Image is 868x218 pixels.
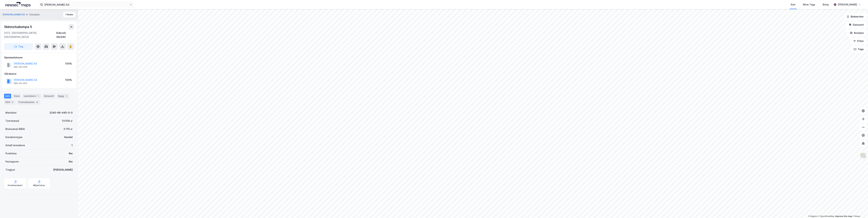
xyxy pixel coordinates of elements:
[5,2,31,7] img: logo.a4113a55bc3d86da70a041830d287a7e.svg
[844,13,867,20] button: Bokmerker
[57,94,69,98] div: Bygg
[3,13,26,16] button: [PERSON_NAME] AS
[43,94,55,98] div: Datasett
[4,94,11,98] div: Info
[30,13,40,17] div: Eiendom
[65,94,68,98] div: 1
[22,94,41,98] div: Leietakere
[4,100,15,105] div: ESG
[49,111,73,115] div: 3240-96-440-0-0
[13,94,21,98] div: Eiere
[43,2,130,7] input: Søk på adresse, matrikkel, gårdeiere, leietakere eller personer
[8,184,23,187] div: Kommunekart
[846,21,867,28] button: Datasett
[65,62,72,66] div: 100%
[5,135,22,139] div: Eiendomstype
[56,31,74,39] div: Eidsvoll, 96/440
[5,119,19,123] div: Tomteareal
[823,3,829,7] div: Bolig
[835,215,852,217] a: Improve this map
[847,30,867,36] button: Analyse
[4,43,33,50] button: Tag
[14,66,27,68] div: 990 500 878
[53,168,73,172] div: [PERSON_NAME]
[4,72,74,76] div: Gårdeiere
[37,94,40,98] div: 1
[808,215,817,217] a: Mapbox
[851,202,868,218] div: Kontrollprogram for chat
[5,168,15,172] div: Tinglyst
[851,202,868,218] iframe: Chat Widget
[850,38,867,44] button: Filter
[69,160,73,164] div: Nei
[5,143,25,147] div: Antall leietakere
[5,111,16,115] div: Matrikkel
[33,184,45,187] div: Miljøstatus
[860,152,866,159] img: Z
[35,101,39,104] div: 8
[5,151,17,156] div: Punktleie
[5,160,19,164] div: Festegrunn
[4,56,74,60] div: Hjemmelshaver
[851,46,867,53] button: Tags
[4,24,33,30] div: Skinnstudumpa 5
[64,127,73,131] div: 2 175 ㎡
[71,143,73,147] div: 1
[11,101,14,104] div: 3
[791,3,795,7] div: Kart
[65,78,72,82] div: 100%
[5,127,25,131] div: Bruksareal (BRA)
[4,31,56,39] div: 2072, [GEOGRAPHIC_DATA], [GEOGRAPHIC_DATA]
[64,135,73,139] div: Handel
[14,82,27,85] div: 989 242 954
[818,215,834,217] a: OpenStreetMap
[69,151,73,156] div: Nei
[63,12,75,17] button: Tilbake
[17,100,40,105] div: Transaksjoner
[62,119,73,123] div: 13 518 ㎡
[803,3,815,7] div: Mine Tags
[838,3,857,7] div: [PERSON_NAME]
